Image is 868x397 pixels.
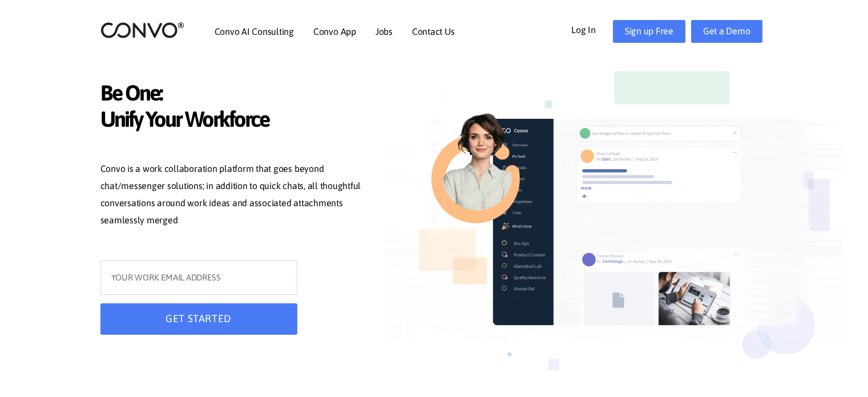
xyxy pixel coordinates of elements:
input: YOUR WORK EMAIL ADDRESS [100,260,297,295]
a: Jobs [376,27,393,36]
a: Convo AI Consulting [215,27,294,36]
a: Convo App [313,27,356,36]
a: Get a Demo [691,20,762,43]
span: Unify Your Workforce [100,106,369,135]
img: logo_2.png [100,21,184,39]
a: Sign up Free [613,20,685,43]
button: GET STARTED [100,303,297,335]
a: Log In [571,20,613,38]
a: Contact Us [412,27,455,36]
p: Convo is a work collaboration platform that goes beyond chat/messenger solutions; in addition to ... [100,161,369,231]
span: Be One: [100,80,369,109]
